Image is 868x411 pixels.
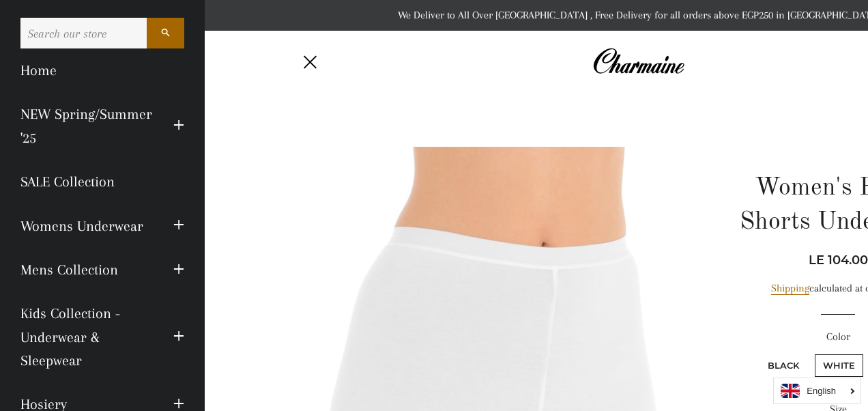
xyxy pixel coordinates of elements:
[10,248,163,292] a: Mens Collection
[10,160,194,203] a: SALE Collection
[771,282,809,295] a: Shipping
[781,384,854,398] a: English
[10,204,163,248] a: Womens Underwear
[809,253,868,268] span: LE 104.00
[815,354,863,377] label: White
[10,48,194,92] a: Home
[759,354,807,377] label: Black
[20,18,147,48] input: Search our store
[10,292,163,382] a: Kids Collection - Underwear & Sleepwear
[592,46,684,76] img: Charmaine Egypt
[807,386,836,395] i: English
[10,92,163,160] a: NEW Spring/Summer '25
